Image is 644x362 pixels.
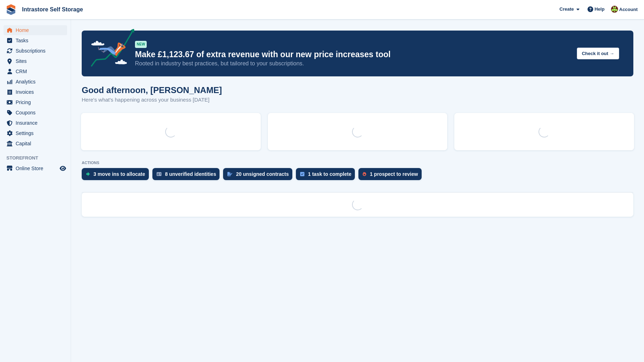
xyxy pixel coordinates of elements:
span: Coupons [16,108,58,118]
div: NEW [135,41,147,48]
a: menu [4,139,67,148]
span: Sites [16,56,58,66]
a: Preview store [59,164,67,173]
h1: Good afternoon, [PERSON_NAME] [82,85,222,95]
span: Create [559,6,574,13]
img: task-75834270c22a3079a89374b754ae025e5fb1db73e45f91037f5363f120a921f8.svg [300,172,304,176]
a: menu [4,46,67,56]
img: move_ins_to_allocate_icon-fdf77a2bb77ea45bf5b3d319d69a93e2d87916cf1d5bf7949dd705db3b84f3ca.svg [86,172,90,176]
div: 1 prospect to review [370,171,418,177]
a: 1 task to complete [296,168,358,184]
a: 3 move ins to allocate [82,168,152,184]
img: stora-icon-8386f47178a22dfd0bd8f6a31ec36ba5ce8667c1dd55bd0f319d3a0aa187defe.svg [6,4,16,15]
img: verify_identity-adf6edd0f0f0b5bbfe63781bf79b02c33cf7c696d77639b501bdc392416b5a36.svg [157,172,162,176]
span: Settings [16,128,58,138]
a: menu [4,25,67,35]
a: menu [4,118,67,128]
span: Tasks [16,36,58,45]
a: menu [4,87,67,97]
a: menu [4,97,67,107]
span: CRM [16,66,58,76]
p: Make £1,123.67 of extra revenue with our new price increases tool [135,49,571,60]
button: Check it out → [577,48,619,59]
span: Help [595,6,605,13]
span: Insurance [16,118,58,128]
img: price-adjustments-announcement-icon-8257ccfd72463d97f412b2fc003d46551f7dbcb40ab6d574587a9cd5c0d94... [85,29,135,69]
a: menu [4,66,67,76]
p: ACTIONS [82,161,633,165]
a: menu [4,108,67,118]
span: Subscriptions [16,46,58,56]
div: 20 unsigned contracts [236,171,289,177]
a: 1 prospect to review [358,168,425,184]
div: 1 task to complete [308,171,351,177]
img: Emily Clark [611,6,618,13]
span: Capital [16,139,58,148]
span: Home [16,25,58,35]
a: Intrastore Self Storage [19,4,86,15]
img: contract_signature_icon-13c848040528278c33f63329250d36e43548de30e8caae1d1a13099fd9432cc5.svg [227,172,232,176]
span: Online Store [16,163,58,173]
span: Storefront [6,155,71,162]
a: 8 unverified identities [152,168,223,184]
img: prospect-51fa495bee0391a8d652442698ab0144808aea92771e9ea1ae160a38d050c398.svg [363,172,366,176]
span: Account [619,6,638,13]
span: Pricing [16,97,58,107]
p: Here's what's happening across your business [DATE] [82,96,222,104]
p: Rooted in industry best practices, but tailored to your subscriptions. [135,60,571,67]
span: Analytics [16,77,58,87]
a: menu [4,128,67,138]
div: 8 unverified identities [165,171,216,177]
span: Invoices [16,87,58,97]
a: menu [4,56,67,66]
a: menu [4,77,67,87]
a: menu [4,163,67,173]
div: 3 move ins to allocate [93,171,145,177]
a: menu [4,36,67,45]
a: 20 unsigned contracts [223,168,296,184]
